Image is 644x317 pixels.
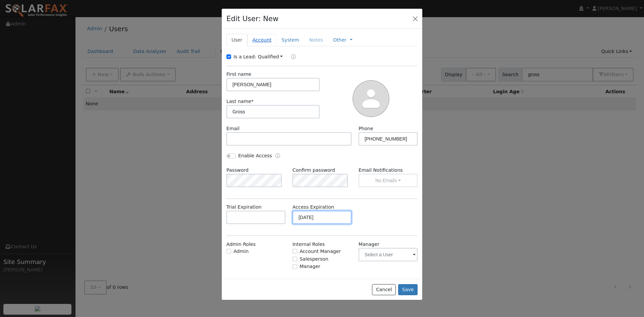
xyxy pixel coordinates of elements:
a: Lead [286,53,296,61]
label: Internal Roles [292,241,325,248]
h4: Edit User: New [226,13,278,24]
label: Manager [300,263,320,270]
label: Email [226,125,239,132]
label: Admin [233,248,249,255]
label: Is a Lead: [233,53,256,60]
label: Last name [226,98,254,105]
a: Account [247,34,276,46]
label: First name [226,71,251,78]
label: Confirm password [292,167,335,174]
span: Required [251,99,254,104]
input: Is a Lead: [226,54,231,59]
label: Admin Roles [226,241,256,248]
label: Enable Access [238,152,272,159]
label: Access Expiration [292,204,334,211]
input: Admin [226,249,231,254]
label: Phone [359,125,373,132]
button: Save [398,284,418,296]
input: Select a User [359,248,418,261]
a: Qualified [258,54,283,59]
div: Stats [402,277,418,284]
label: Email Notifications [359,167,418,174]
button: Cancel [372,284,396,296]
label: Password [226,167,249,174]
input: Salesperson [292,257,297,261]
label: Trial Expiration [226,204,262,211]
a: Enable Access [275,152,280,160]
label: Account Manager [300,248,341,255]
label: Manager [359,241,379,248]
input: Account Manager [292,249,297,254]
a: User [226,34,247,46]
input: Manager [292,264,297,269]
a: Other [333,37,346,44]
a: System [276,34,304,46]
label: Salesperson [300,256,328,263]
